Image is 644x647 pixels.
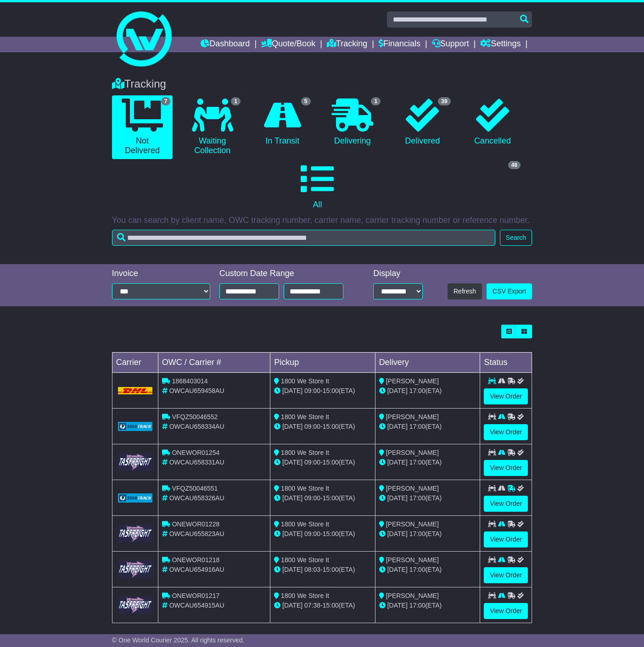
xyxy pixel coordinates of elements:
span: [DATE] [387,459,408,466]
span: 09:00 [304,459,320,466]
div: Tracking [107,77,537,91]
span: OWCAU658326AU [169,494,224,502]
span: 15:00 [323,530,339,537]
div: - (ETA) [274,386,371,396]
a: CSV Export [487,283,532,299]
div: - (ETA) [274,601,371,610]
span: [DATE] [282,423,302,430]
span: 17:00 [409,602,426,609]
a: View Order [484,424,528,440]
span: [PERSON_NAME] [386,377,439,385]
a: View Order [484,567,528,583]
a: 7 Not Delivered [112,95,173,159]
img: GetCarrierServiceLogo [118,596,152,614]
span: 46 [508,161,521,169]
span: 1800 We Store It [281,592,329,599]
span: 15:00 [323,566,339,573]
div: (ETA) [379,565,476,575]
span: 09:00 [304,530,320,537]
span: © One World Courier 2025. All rights reserved. [112,636,245,644]
span: 1800 We Store It [281,377,329,385]
div: - (ETA) [274,493,371,503]
span: [DATE] [387,387,408,394]
a: Financials [379,37,420,52]
a: 39 Delivered [392,95,453,149]
span: 1800 We Store It [281,520,329,528]
a: 46 All [112,159,523,213]
span: OWCAU655823AU [169,530,224,537]
div: (ETA) [379,386,476,396]
span: VFQZ50046551 [172,485,218,492]
a: View Order [484,531,528,547]
div: - (ETA) [274,529,371,539]
span: 15:00 [323,387,339,394]
td: Status [480,352,532,372]
td: Delivery [375,352,480,372]
span: 17:00 [409,494,426,502]
a: 5 In Transit [252,95,313,149]
div: (ETA) [379,493,476,503]
button: Refresh [448,283,482,299]
span: 1800 We Store It [281,449,329,456]
span: [DATE] [282,494,302,502]
span: [PERSON_NAME] [386,413,439,420]
span: 1 [231,97,241,105]
span: VFQZ50046552 [172,413,218,420]
td: Carrier [112,352,158,372]
span: [DATE] [282,566,302,573]
span: OWCAU658334AU [169,423,224,430]
span: [DATE] [387,566,408,573]
a: View Order [484,496,528,512]
span: [DATE] [282,459,302,466]
span: 7 [161,97,171,105]
a: View Order [484,388,528,404]
div: (ETA) [379,601,476,610]
span: 15:00 [323,423,339,430]
span: [PERSON_NAME] [386,556,439,564]
img: DHL.png [118,387,152,394]
span: 09:00 [304,387,320,394]
div: (ETA) [379,529,476,539]
span: OWCAU654916AU [169,566,224,573]
span: [DATE] [387,602,408,609]
img: GetCarrierServiceLogo [118,422,152,431]
a: View Order [484,460,528,476]
span: 39 [438,97,450,105]
span: [DATE] [282,530,302,537]
span: 09:00 [304,494,320,502]
a: Settings [480,37,521,52]
span: [DATE] [387,423,408,430]
span: 1868403014 [172,377,208,385]
p: You can search by client name, OWC tracking number, carrier name, carrier tracking number or refe... [112,216,532,226]
a: Dashboard [201,37,250,52]
span: 07:38 [304,602,320,609]
a: 1 Delivering [322,95,383,149]
a: Quote/Book [261,37,315,52]
div: - (ETA) [274,422,371,431]
span: 1800 We Store It [281,485,329,492]
span: 15:00 [323,459,339,466]
span: [DATE] [282,602,302,609]
td: Pickup [270,352,375,372]
span: 1800 We Store It [281,413,329,420]
span: 5 [301,97,311,105]
span: [DATE] [282,387,302,394]
div: Custom Date Range [219,269,353,279]
span: 1800 We Store It [281,556,329,564]
span: 08:03 [304,566,320,573]
a: Support [432,37,469,52]
span: 17:00 [409,459,426,466]
div: - (ETA) [274,458,371,467]
span: ONEWOR01218 [172,556,219,564]
span: OWCAU658331AU [169,459,224,466]
span: OWCAU654915AU [169,602,224,609]
a: View Order [484,603,528,619]
span: [PERSON_NAME] [386,592,439,599]
a: 1 Waiting Collection [182,95,243,159]
button: Search [500,230,532,246]
span: 17:00 [409,566,426,573]
img: GetCarrierServiceLogo [118,453,152,471]
div: (ETA) [379,458,476,467]
span: ONEWOR01228 [172,520,219,528]
span: 17:00 [409,530,426,537]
